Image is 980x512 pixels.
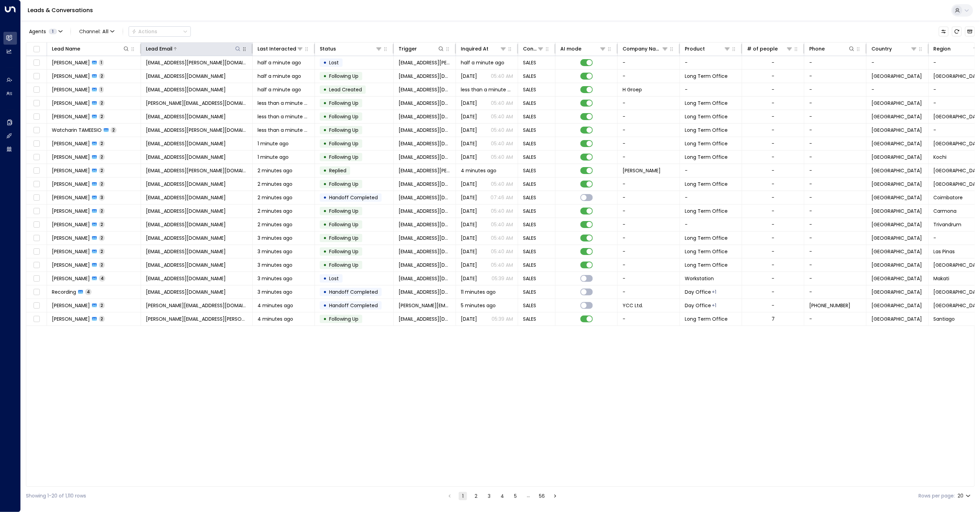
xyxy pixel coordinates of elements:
span: half a minute ago [258,86,301,93]
span: akchind19@gmail.com [146,221,226,228]
button: Customize [939,27,949,36]
span: leander lawrence [52,194,90,201]
span: 1 minute ago [258,140,289,147]
span: Long Term Office [685,181,728,188]
p: 05:40 AM [491,208,513,214]
span: VITO [623,167,661,174]
span: 3 [99,194,105,200]
p: 05:40 AM [491,100,513,107]
span: SALES [523,221,536,228]
td: - [680,191,742,204]
span: Toggle select all [32,45,41,54]
span: Kochi [934,154,947,161]
div: Button group with a nested menu [129,26,191,37]
span: Yesterday [461,181,477,188]
span: 1 [99,86,104,92]
td: - [804,177,867,191]
div: • [323,232,327,244]
td: - [680,56,742,69]
span: Anissa Febrianti [52,181,90,188]
span: Toggle select row [32,85,41,94]
span: huseyin@hgroep.com [146,86,226,93]
button: Go to next page [551,492,559,500]
span: half a minute ago [258,73,301,80]
div: - [772,235,775,241]
div: - [772,181,775,188]
span: Handoff Completed [329,194,378,201]
span: Yesterday [461,154,477,161]
span: 2 [99,208,105,214]
span: Toggle select row [32,234,41,243]
span: Wataru Okamoto [52,113,90,120]
span: Zaryab Khan [52,73,90,80]
p: 05:40 AM [491,113,513,120]
span: SALES [523,100,536,107]
div: AI mode [560,45,581,53]
div: Phone [809,45,825,53]
button: Channel:All [76,27,117,36]
p: 05:40 AM [491,221,513,228]
div: - [772,167,775,174]
td: - [867,56,929,69]
label: Rows per page: [919,492,955,500]
span: SALES [523,235,536,241]
td: - [804,258,867,272]
span: Following Up [329,73,358,80]
span: Yesterday [461,127,477,134]
span: sales-concierge@iwgplc.com [399,208,451,214]
div: Lead Email [146,45,241,53]
button: Archived Leads [965,27,975,36]
td: - [618,177,680,191]
span: 2 [99,221,105,227]
div: # of people [747,45,793,53]
td: - [804,245,867,258]
button: Go to page 3 [485,492,493,500]
span: Abdul Khareem R [52,221,90,228]
td: - [804,231,867,245]
div: • [323,205,327,217]
span: Long Term Office [685,154,728,161]
span: All [102,29,109,34]
div: # of people [747,45,778,53]
span: Philippines [871,208,922,214]
span: half a minute ago [461,59,504,66]
div: Conversation Type [523,45,537,53]
span: arjunclt724@gmail.com [146,154,226,161]
span: huseyin@hgroep.com [399,86,451,93]
p: 05:40 AM [491,235,513,241]
span: Following Up [329,140,358,147]
span: Sonu Thakur [52,140,90,147]
span: zaryab.khan@shadiyana.pk [146,73,226,80]
span: Yesterday [461,194,477,201]
span: Atila ARIK [52,167,90,174]
span: 3 minutes ago [258,235,292,241]
span: 2 minutes ago [258,181,292,188]
span: Following Up [329,181,358,188]
span: Following Up [329,154,358,161]
span: SALES [523,86,536,93]
div: Region [934,45,951,53]
div: Product [685,45,705,53]
span: Coimbatore [934,194,963,201]
td: - [804,164,867,177]
span: Long Term Office [685,100,728,107]
span: less than a minute ago [258,100,310,107]
div: AI mode [560,45,606,53]
span: sales-concierge@iwgplc.com [399,221,451,228]
span: info@ma-do.co.jp [146,113,226,120]
span: SALES [523,127,536,134]
span: sales-concierge@iwgplc.com [399,113,451,120]
td: - [804,191,867,204]
span: shanelianhugo@gmail.com [146,248,226,255]
span: 2 [99,140,105,146]
span: Toggle select row [32,180,41,189]
td: - [804,285,867,299]
span: Yesterday [461,221,477,228]
td: - [804,204,867,218]
span: Cher Ry [52,59,90,66]
span: SALES [523,59,536,66]
div: Region [934,45,980,53]
p: 05:40 AM [491,73,513,80]
span: India [871,140,922,147]
span: 4 minutes ago [461,167,496,174]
